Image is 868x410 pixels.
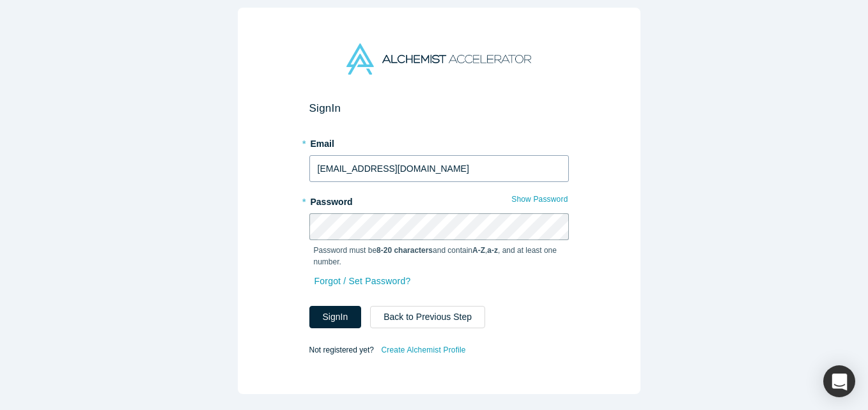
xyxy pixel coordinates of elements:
[314,270,412,292] a: Forgot / Set Password?
[309,133,569,151] label: Email
[472,246,485,255] strong: A-Z
[314,245,564,268] p: Password must be and contain , , and at least one number.
[376,246,433,255] strong: 8-20 characters
[309,306,362,328] button: SignIn
[309,102,569,115] h2: Sign In
[487,246,498,255] strong: a-z
[309,191,569,209] label: Password
[370,306,485,328] button: Back to Previous Step
[346,43,531,75] img: Alchemist Accelerator Logo
[380,342,466,358] a: Create Alchemist Profile
[309,345,374,354] span: Not registered yet?
[511,191,568,208] button: Show Password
